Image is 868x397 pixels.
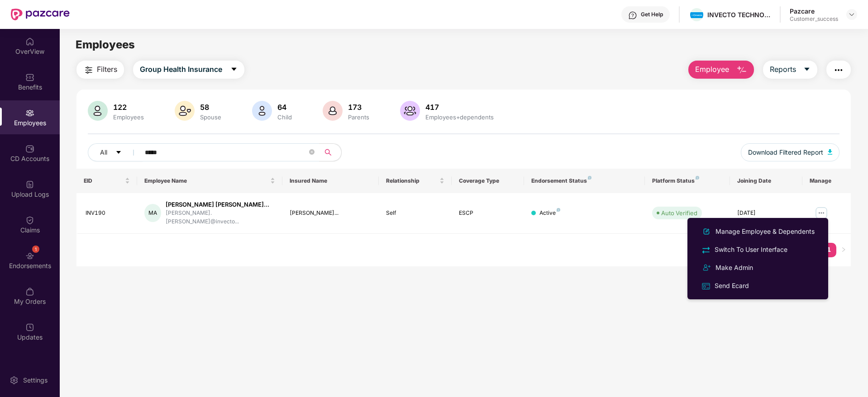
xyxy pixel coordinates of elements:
div: [DATE] [737,209,795,217]
img: svg+xml;base64,PHN2ZyBpZD0iSGVscC0zMngzMiIgeG1sbnM9Imh0dHA6Ly93d3cudzMub3JnLzIwMDAvc3ZnIiB3aWR0aD... [628,11,637,20]
a: 1 [822,243,836,256]
li: 1 [822,243,836,257]
img: svg+xml;base64,PHN2ZyB4bWxucz0iaHR0cDovL3d3dy53My5vcmcvMjAwMC9zdmciIHdpZHRoPSI4IiBoZWlnaHQ9IjgiIH... [557,208,560,212]
img: invecto.png [690,12,703,19]
div: Customer_success [790,15,838,23]
th: Joining Date [730,169,802,193]
div: Settings [20,376,50,385]
span: caret-down [115,149,122,156]
img: svg+xml;base64,PHN2ZyBpZD0iSG9tZSIgeG1sbnM9Imh0dHA6Ly93d3cudzMub3JnLzIwMDAvc3ZnIiB3aWR0aD0iMjAiIG... [25,37,34,46]
div: Platform Status [652,177,722,184]
div: Employees+dependents [424,113,496,121]
div: 122 [111,103,146,112]
div: Active [539,209,560,217]
button: Group Health Insurancecaret-down [133,61,244,79]
img: svg+xml;base64,PHN2ZyBpZD0iRW1wbG95ZWVzIiB4bWxucz0iaHR0cDovL3d3dy53My5vcmcvMjAwMC9zdmciIHdpZHRoPS... [25,109,34,118]
img: svg+xml;base64,PHN2ZyB4bWxucz0iaHR0cDovL3d3dy53My5vcmcvMjAwMC9zdmciIHdpZHRoPSIyNCIgaGVpZ2h0PSIyNC... [701,245,711,255]
button: Allcaret-down [88,143,143,161]
span: search [319,149,337,156]
img: svg+xml;base64,PHN2ZyB4bWxucz0iaHR0cDovL3d3dy53My5vcmcvMjAwMC9zdmciIHdpZHRoPSIyNCIgaGVpZ2h0PSIyNC... [701,262,712,273]
img: svg+xml;base64,PHN2ZyBpZD0iTXlfT3JkZXJzIiBkYXRhLW5hbWU9Ik15IE9yZGVycyIgeG1sbnM9Imh0dHA6Ly93d3cudz... [25,287,34,296]
img: New Pazcare Logo [11,9,70,20]
img: svg+xml;base64,PHN2ZyB4bWxucz0iaHR0cDovL3d3dy53My5vcmcvMjAwMC9zdmciIHhtbG5zOnhsaW5rPSJodHRwOi8vd3... [175,101,195,121]
div: Manage Employee & Dependents [714,227,816,236]
div: Spouse [198,113,223,121]
img: svg+xml;base64,PHN2ZyB4bWxucz0iaHR0cDovL3d3dy53My5vcmcvMjAwMC9zdmciIHdpZHRoPSIxNiIgaGVpZ2h0PSIxNi... [701,281,711,291]
div: Endorsement Status [531,177,638,184]
img: svg+xml;base64,PHN2ZyB4bWxucz0iaHR0cDovL3d3dy53My5vcmcvMjAwMC9zdmciIHdpZHRoPSIyNCIgaGVpZ2h0PSIyNC... [83,65,94,76]
div: ESCP [459,209,517,217]
img: svg+xml;base64,PHN2ZyBpZD0iRW5kb3JzZW1lbnRzIiB4bWxucz0iaHR0cDovL3d3dy53My5vcmcvMjAwMC9zdmciIHdpZH... [25,251,34,260]
span: Relationship [386,177,437,184]
th: Insured Name [282,169,379,193]
img: svg+xml;base64,PHN2ZyB4bWxucz0iaHR0cDovL3d3dy53My5vcmcvMjAwMC9zdmciIHhtbG5zOnhsaW5rPSJodHRwOi8vd3... [88,101,108,121]
div: MA [144,204,161,222]
button: Reportscaret-down [763,61,817,79]
img: svg+xml;base64,PHN2ZyB4bWxucz0iaHR0cDovL3d3dy53My5vcmcvMjAwMC9zdmciIHhtbG5zOnhsaW5rPSJodHRwOi8vd3... [828,149,832,155]
span: Employee Name [144,177,268,184]
div: Get Help [641,11,663,18]
span: close-circle [309,148,315,157]
img: svg+xml;base64,PHN2ZyBpZD0iVXBsb2FkX0xvZ3MiIGRhdGEtbmFtZT0iVXBsb2FkIExvZ3MiIHhtbG5zPSJodHRwOi8vd3... [25,180,34,189]
div: Self [386,209,444,217]
span: Filters [97,64,117,75]
img: svg+xml;base64,PHN2ZyB4bWxucz0iaHR0cDovL3d3dy53My5vcmcvMjAwMC9zdmciIHhtbG5zOnhsaW5rPSJodHRwOi8vd3... [701,226,712,237]
div: 64 [276,103,294,112]
div: 417 [424,103,496,112]
img: svg+xml;base64,PHN2ZyBpZD0iU2V0dGluZy0yMHgyMCIgeG1sbnM9Imh0dHA6Ly93d3cudzMub3JnLzIwMDAvc3ZnIiB3aW... [10,376,19,385]
span: caret-down [803,66,811,74]
span: Reports [770,64,796,75]
img: svg+xml;base64,PHN2ZyB4bWxucz0iaHR0cDovL3d3dy53My5vcmcvMjAwMC9zdmciIHhtbG5zOnhsaW5rPSJodHRwOi8vd3... [252,101,272,121]
span: EID [84,177,123,184]
span: All [100,147,107,157]
div: Send Ecard [713,281,751,291]
img: svg+xml;base64,PHN2ZyB4bWxucz0iaHR0cDovL3d3dy53My5vcmcvMjAwMC9zdmciIHhtbG5zOnhsaW5rPSJodHRwOi8vd3... [400,101,420,121]
li: Next Page [836,243,851,257]
span: right [841,247,846,252]
th: EID [76,169,137,193]
img: svg+xml;base64,PHN2ZyBpZD0iQ2xhaW0iIHhtbG5zPSJodHRwOi8vd3d3LnczLm9yZy8yMDAwL3N2ZyIgd2lkdGg9IjIwIi... [25,216,34,225]
div: INVECTO TECHNOLOGIES PRIVATE LIMITED [707,10,771,19]
div: Auto Verified [661,208,697,217]
div: [PERSON_NAME]... [290,209,372,217]
img: svg+xml;base64,PHN2ZyB4bWxucz0iaHR0cDovL3d3dy53My5vcmcvMjAwMC9zdmciIHhtbG5zOnhsaW5rPSJodHRwOi8vd3... [323,101,343,121]
th: Manage [802,169,851,193]
th: Coverage Type [452,169,524,193]
span: Employees [76,38,135,51]
span: Download Filtered Report [748,147,823,157]
div: 1 [32,246,39,253]
button: Download Filtered Report [741,143,839,161]
th: Employee Name [137,169,282,193]
button: Employee [688,61,754,79]
div: Employees [111,113,146,121]
div: Child [276,113,294,121]
div: 173 [346,103,371,112]
span: close-circle [309,149,315,155]
img: svg+xml;base64,PHN2ZyBpZD0iRHJvcGRvd24tMzJ4MzIiIHhtbG5zPSJodHRwOi8vd3d3LnczLm9yZy8yMDAwL3N2ZyIgd2... [848,11,855,18]
img: manageButton [814,206,829,220]
th: Relationship [379,169,451,193]
button: search [319,143,342,161]
div: [PERSON_NAME].[PERSON_NAME]@invecto... [166,209,275,226]
div: Pazcare [790,7,838,15]
span: Employee [695,64,729,75]
span: Group Health Insurance [140,64,222,75]
div: Switch To User Interface [713,245,789,255]
div: Make Admin [714,263,755,273]
img: svg+xml;base64,PHN2ZyB4bWxucz0iaHR0cDovL3d3dy53My5vcmcvMjAwMC9zdmciIHhtbG5zOnhsaW5rPSJodHRwOi8vd3... [736,65,747,76]
img: svg+xml;base64,PHN2ZyB4bWxucz0iaHR0cDovL3d3dy53My5vcmcvMjAwMC9zdmciIHdpZHRoPSI4IiBoZWlnaHQ9IjgiIH... [696,176,699,180]
div: [PERSON_NAME] [PERSON_NAME]... [166,200,275,209]
button: Filters [76,61,124,79]
span: caret-down [230,66,238,74]
div: INV190 [86,209,130,217]
img: svg+xml;base64,PHN2ZyBpZD0iVXBkYXRlZCIgeG1sbnM9Imh0dHA6Ly93d3cudzMub3JnLzIwMDAvc3ZnIiB3aWR0aD0iMj... [25,323,34,332]
img: svg+xml;base64,PHN2ZyB4bWxucz0iaHR0cDovL3d3dy53My5vcmcvMjAwMC9zdmciIHdpZHRoPSI4IiBoZWlnaHQ9IjgiIH... [588,176,591,180]
img: svg+xml;base64,PHN2ZyBpZD0iQ0RfQWNjb3VudHMiIGRhdGEtbmFtZT0iQ0QgQWNjb3VudHMiIHhtbG5zPSJodHRwOi8vd3... [25,144,34,153]
img: svg+xml;base64,PHN2ZyBpZD0iQmVuZWZpdHMiIHhtbG5zPSJodHRwOi8vd3d3LnczLm9yZy8yMDAwL3N2ZyIgd2lkdGg9Ij... [25,73,34,82]
img: svg+xml;base64,PHN2ZyB4bWxucz0iaHR0cDovL3d3dy53My5vcmcvMjAwMC9zdmciIHdpZHRoPSIyNCIgaGVpZ2h0PSIyNC... [833,65,844,76]
button: right [836,243,851,257]
div: 58 [198,103,223,112]
div: Parents [346,113,371,121]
